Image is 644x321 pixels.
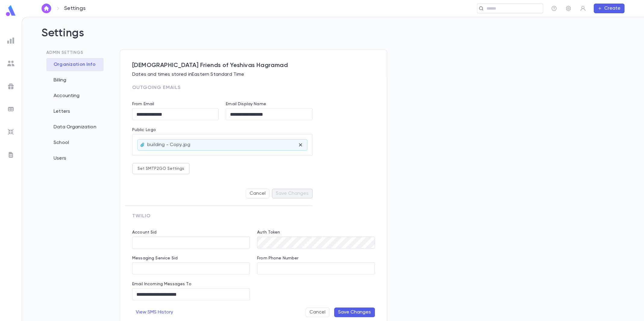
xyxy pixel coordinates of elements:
button: Save Changes [334,307,375,317]
button: Create [594,4,624,13]
label: Messaging Service Sid [132,256,178,261]
div: Users [46,152,104,165]
div: Data Organization [46,121,104,134]
div: Organization Info [46,58,104,71]
button: Cancel [246,189,269,198]
span: Admin Settings [46,50,83,55]
button: Cancel [306,307,329,317]
button: Set SMTP2GO Settings [132,163,190,174]
label: From Email [132,102,154,106]
span: Outgoing Emails [132,85,180,90]
label: Email Display Name [226,102,266,106]
div: Billing [46,74,104,87]
span: [DEMOGRAPHIC_DATA] Friends of Yeshivas Hagramad [132,62,375,69]
h2: Settings [42,27,624,50]
label: Auth Token [257,230,280,235]
p: Settings [64,5,86,12]
button: View SMS History [132,307,177,317]
img: batches_grey.339ca447c9d9533ef1741baa751efc33.svg [7,105,14,113]
img: imports_grey.530a8a0e642e233f2baf0ef88e8c9fcb.svg [7,128,14,136]
img: logo [5,5,17,17]
p: Dates and times stored in Eastern Standard Time [132,72,375,78]
img: students_grey.60c7aba0da46da39d6d829b817ac14fc.svg [7,60,14,67]
img: reports_grey.c525e4749d1bce6a11f5fe2a8de1b229.svg [7,37,14,44]
span: Twilio [132,214,151,219]
div: Accounting [46,89,104,102]
label: From Phone Number [257,256,298,261]
label: Account Sid [132,230,157,235]
img: home_white.a664292cf8c1dea59945f0da9f25487c.svg [43,6,50,11]
img: letters_grey.7941b92b52307dd3b8a917253454ce1c.svg [7,151,14,158]
p: Public Logo [132,127,313,134]
img: campaigns_grey.99e729a5f7ee94e3726e6486bddda8f1.svg [7,83,14,90]
div: Letters [46,105,104,118]
div: School [46,136,104,149]
p: building - Copy.jpg [147,142,190,148]
label: Email Incoming Messages To [132,282,191,286]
